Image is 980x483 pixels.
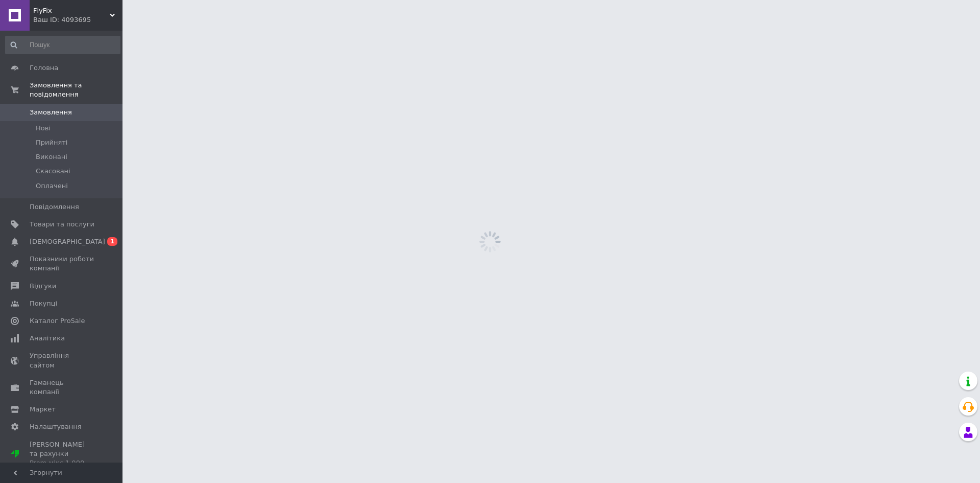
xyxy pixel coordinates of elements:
[30,378,94,397] span: Гаманець компанії
[30,237,105,246] span: [DEMOGRAPHIC_DATA]
[33,15,122,25] div: Ваш ID: 4093695
[33,6,110,15] span: FlyFix
[5,36,120,54] input: Пошук
[30,202,79,212] span: Повідомлення
[30,458,94,468] div: Prom мікс 1 000
[36,138,67,147] span: Прийняті
[36,167,70,176] span: Скасовані
[36,152,67,162] span: Виконані
[30,255,94,273] span: Показники роботи компанії
[30,351,94,370] span: Управління сайтом
[30,299,57,308] span: Покупці
[30,440,94,468] span: [PERSON_NAME] та рахунки
[30,220,94,229] span: Товари та послуги
[30,81,122,99] span: Замовлення та повідомлення
[30,63,58,73] span: Головна
[30,422,82,431] span: Налаштування
[30,108,72,117] span: Замовлення
[30,316,85,326] span: Каталог ProSale
[30,282,56,291] span: Відгуки
[30,405,56,414] span: Маркет
[36,124,51,133] span: Нові
[36,181,68,191] span: Оплачені
[107,237,117,246] span: 1
[30,334,65,343] span: Аналітика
